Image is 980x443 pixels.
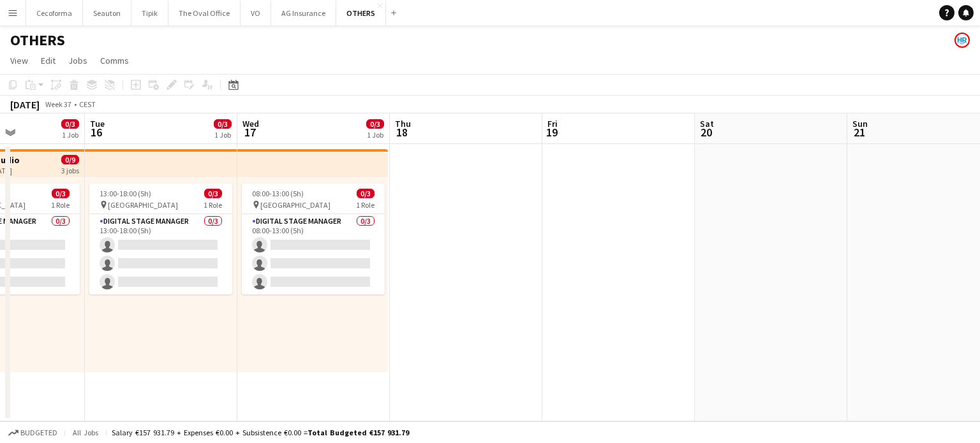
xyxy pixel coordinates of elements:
span: Week 37 [42,99,74,109]
button: Seauton [83,1,131,25]
button: VO [241,1,271,25]
a: Jobs [63,52,93,69]
div: CEST [79,99,96,109]
h1: OTHERS [10,31,65,50]
button: Budgeted [6,426,59,440]
button: OTHERS [336,1,386,25]
div: [DATE] [10,98,40,111]
div: Salary €157 931.79 + Expenses €0.00 + Subsistence €0.00 = [112,428,409,437]
span: Comms [100,55,129,66]
button: The Oval Office [168,1,241,25]
span: All jobs [70,428,101,437]
a: Comms [95,52,134,69]
span: Edit [41,55,56,66]
span: View [10,55,28,66]
span: Total Budgeted €157 931.79 [308,428,409,437]
button: Tipik [131,1,168,25]
button: Cecoforma [26,1,83,25]
span: Budgeted [20,428,57,437]
app-user-avatar: HR Team [954,33,970,48]
button: AG Insurance [271,1,336,25]
span: Jobs [68,55,87,66]
a: View [5,52,33,69]
a: Edit [36,52,61,69]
